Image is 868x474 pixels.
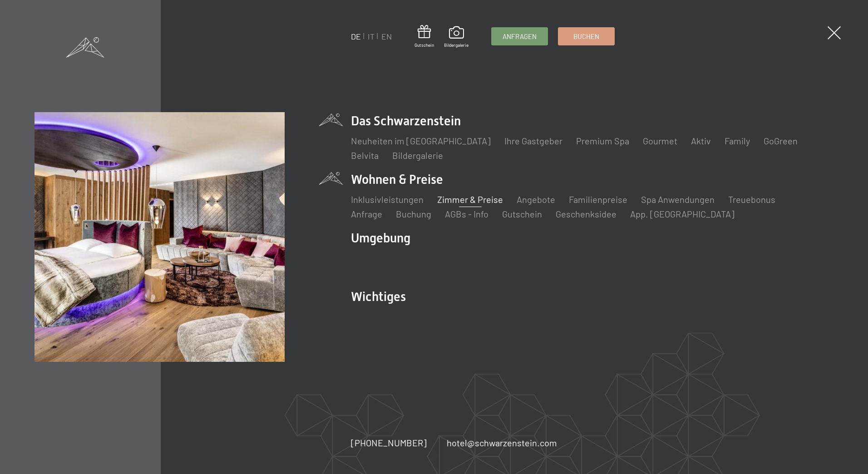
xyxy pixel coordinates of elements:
[630,208,735,219] a: App. [GEOGRAPHIC_DATA]
[504,135,562,146] a: Ihre Gastgeber
[437,194,503,205] a: Zimmer & Preise
[351,208,382,219] a: Anfrage
[445,208,488,219] a: AGBs - Info
[569,194,627,205] a: Familienpreise
[414,25,434,48] a: Gutschein
[381,31,392,41] a: EN
[392,150,443,161] a: Bildergalerie
[573,32,599,41] span: Buchen
[444,42,469,48] span: Bildergalerie
[517,194,555,205] a: Angebote
[725,135,750,146] a: Family
[447,436,557,449] a: hotel@schwarzenstein.com
[444,26,469,48] a: Bildergalerie
[351,437,427,448] span: [PHONE_NUMBER]
[558,28,614,45] a: Buchen
[556,208,616,219] a: Geschenksidee
[351,31,361,41] a: DE
[728,194,775,205] a: Treuebonus
[502,208,542,219] a: Gutschein
[576,135,629,146] a: Premium Spa
[351,194,424,205] a: Inklusivleistungen
[691,135,711,146] a: Aktiv
[351,436,427,449] a: [PHONE_NUMBER]
[641,194,715,205] a: Spa Anwendungen
[503,32,537,41] span: Anfragen
[396,208,431,219] a: Buchung
[368,31,375,41] a: IT
[643,135,677,146] a: Gourmet
[764,135,798,146] a: GoGreen
[35,112,285,362] img: Wellnesshotel Südtirol SCHWARZENSTEIN - Wellnessurlaub in den Alpen, Wandern und Wellness
[414,42,434,48] span: Gutschein
[492,28,547,45] a: Anfragen
[351,135,491,146] a: Neuheiten im [GEOGRAPHIC_DATA]
[351,150,379,161] a: Belvita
